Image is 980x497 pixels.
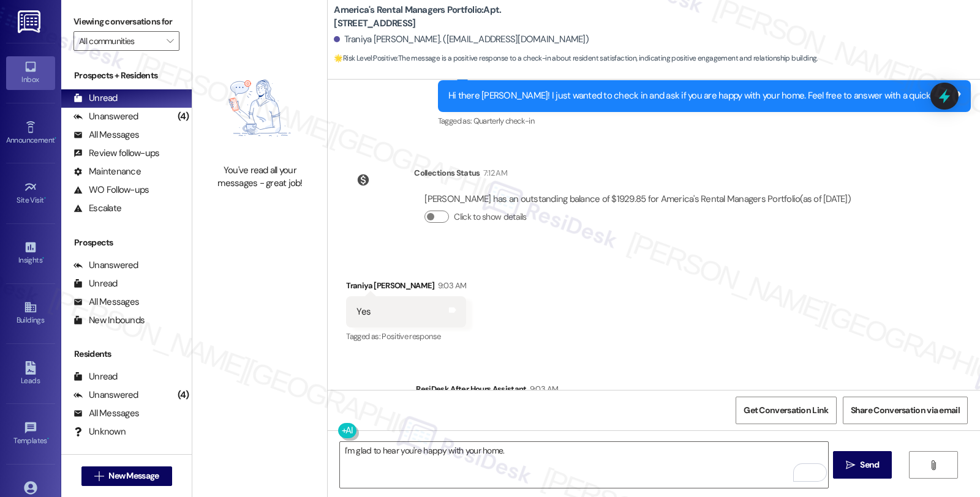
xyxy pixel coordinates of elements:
[94,471,104,481] i: 
[843,397,968,424] button: Share Conversation via email
[73,296,139,308] div: All Messages
[61,236,192,249] div: Prospects
[356,305,371,318] div: Yes
[42,254,44,263] span: •
[167,36,173,46] i: 
[73,202,121,215] div: Escalate
[6,177,55,210] a: Site Visit •
[480,166,507,179] div: 7:12 AM
[473,116,534,126] span: Quarterly check-in
[334,53,397,63] strong: 🌟 Risk Level: Positive
[61,69,192,82] div: Prospects + Residents
[6,357,55,390] a: Leads
[346,327,466,345] div: Tagged as:
[448,89,951,102] div: Hi there [PERSON_NAME]! I just wanted to check in and ask if you are happy with your home. Feel f...
[334,52,817,65] span: : The message is a positive response to a check-in about resident satisfaction, indicating positi...
[833,451,892,479] button: Send
[334,33,589,46] div: Traniya [PERSON_NAME]. ([EMAIL_ADDRESS][DOMAIN_NAME])
[6,297,55,330] a: Buildings
[382,331,440,342] span: Positive response
[6,417,55,450] a: Templates •
[175,107,192,126] div: (4)
[55,134,56,143] span: •
[206,164,314,190] div: You've read all your messages - great job!
[527,383,558,395] div: 9:03 AM
[73,425,126,438] div: Unknown
[81,466,172,486] button: New Message
[346,279,466,296] div: Traniya [PERSON_NAME]
[73,277,118,290] div: Unread
[73,314,145,327] div: New Inbounds
[6,56,55,89] a: Inbox
[73,407,139,420] div: All Messages
[744,404,828,417] span: Get Conversation Link
[44,194,46,203] span: •
[73,389,138,402] div: Unanswered
[73,259,138,272] div: Unanswered
[73,147,159,160] div: Review follow-ups
[438,112,971,130] div: Tagged as:
[18,10,43,33] img: ResiDesk Logo
[6,237,55,270] a: Insights •
[416,383,971,400] div: ResiDesk After Hours Assistant
[61,348,192,361] div: Residents
[73,165,141,178] div: Maintenance
[73,12,179,31] label: Viewing conversations for
[929,460,938,470] i: 
[340,442,827,488] textarea: To enrich screen reader interactions, please activate Accessibility in Grammarly extension settings
[435,279,466,292] div: 9:03 AM
[73,370,118,383] div: Unread
[846,460,855,470] i: 
[206,58,314,157] img: empty-state
[454,211,526,223] label: Click to show details
[860,458,879,471] span: Send
[73,184,149,196] div: WO Follow-ups
[851,404,960,417] span: Share Conversation via email
[334,4,579,30] b: America's Rental Managers Portfolio: Apt. [STREET_ADDRESS]
[73,129,139,141] div: All Messages
[424,193,851,206] div: [PERSON_NAME] has an outstanding balance of $1929.85 for America's Rental Managers Portfolio (as ...
[73,110,138,123] div: Unanswered
[175,386,192,405] div: (4)
[79,31,160,51] input: All communities
[736,397,836,424] button: Get Conversation Link
[414,166,480,179] div: Collections Status
[108,469,159,482] span: New Message
[73,92,118,105] div: Unread
[47,435,49,443] span: •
